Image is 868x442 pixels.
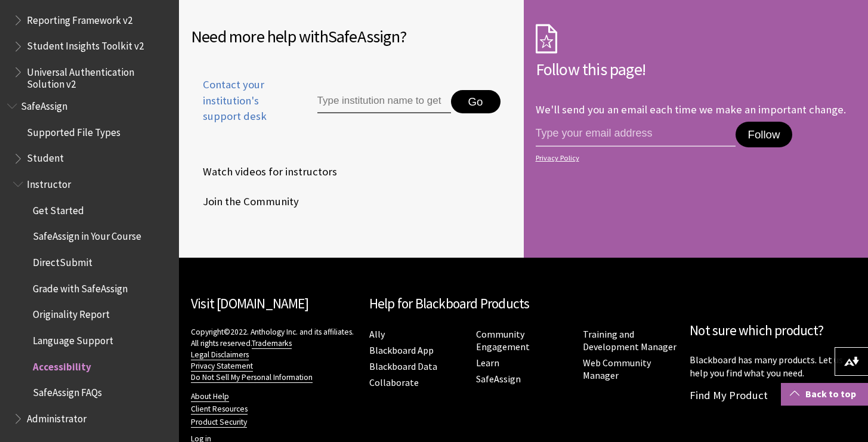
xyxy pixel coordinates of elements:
a: Product Security [191,417,247,428]
a: Join the Community [191,193,301,211]
span: SafeAssign [21,96,67,112]
span: Student [27,149,64,165]
a: Legal Disclaimers [191,350,249,360]
a: Client Resources [191,404,248,415]
span: SafeAssign FAQs [33,383,102,399]
a: Find My Product [690,388,768,402]
span: Originality Report [33,305,110,321]
span: Get Started [33,200,84,217]
span: Accessibility [33,357,91,373]
span: Instructor [27,174,71,190]
h2: Help for Blackboard Products [369,293,678,314]
a: Watch videos for instructors [191,163,339,181]
span: Student Insights Toolkit v2 [27,36,144,52]
a: Privacy Statement [191,361,253,372]
span: Contact your institution's support desk [191,77,290,124]
h2: Not sure which product? [690,320,856,341]
a: Back to top [781,383,868,405]
span: Universal Authentication Solution v2 [27,62,171,90]
nav: Book outline for Blackboard SafeAssign [7,96,172,429]
h2: Follow this page! [536,57,857,82]
input: Type institution name to get support [317,90,451,114]
a: Web Community Manager [583,357,651,382]
p: Copyright©2022. Anthology Inc. and its affiliates. All rights reserved. [191,326,357,383]
a: Blackboard App [369,344,434,357]
a: SafeAssign [476,373,521,385]
input: email address [536,122,736,147]
span: SafeAssign [328,26,400,47]
span: Grade with SafeAssign [33,279,128,295]
a: Trademarks [252,338,292,349]
button: Follow [736,122,792,148]
span: Join the Community [191,193,299,211]
span: SafeAssign in Your Course [33,227,141,243]
a: Blackboard Data [369,360,437,373]
span: Language Support [33,330,113,347]
p: We'll send you an email each time we make an important change. [536,103,846,116]
a: Visit [DOMAIN_NAME] [191,295,308,312]
span: Watch videos for instructors [191,163,337,181]
a: Community Engagement [476,328,530,353]
a: Collaborate [369,376,419,389]
a: Learn [476,357,499,369]
h2: Need more help with ? [191,24,512,49]
a: Do Not Sell My Personal Information [191,372,313,383]
a: Privacy Policy [536,154,853,162]
a: Training and Development Manager [583,328,677,353]
p: Blackboard has many products. Let us help you find what you need. [690,353,856,380]
span: DirectSubmit [33,252,92,268]
a: Contact your institution's support desk [191,77,290,138]
span: Supported File Types [27,122,121,138]
img: Subscription Icon [536,24,557,54]
span: Administrator [27,409,87,425]
a: About Help [191,391,229,402]
a: Ally [369,328,385,341]
button: Go [451,90,501,114]
span: Reporting Framework v2 [27,10,132,26]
